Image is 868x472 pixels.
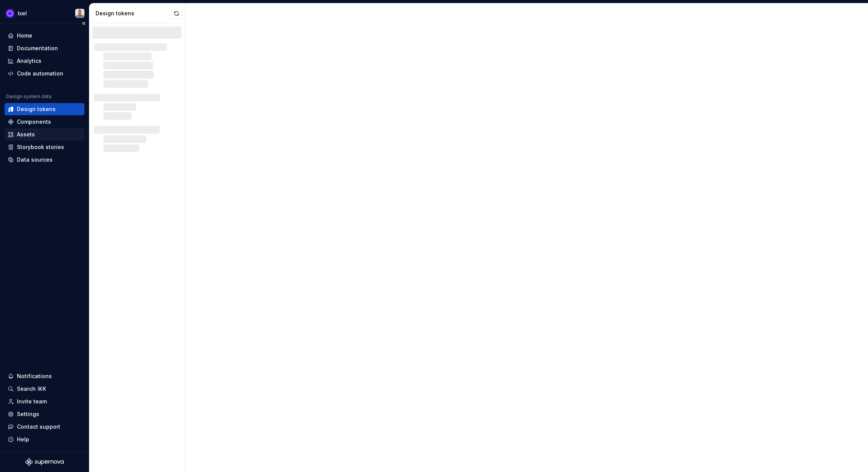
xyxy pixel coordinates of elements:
div: Documentation [17,44,58,52]
div: Search ⌘K [17,385,46,393]
img: 868fd657-9a6c-419b-b302-5d6615f36a2c.png [5,9,15,18]
button: Notifications [5,370,84,382]
div: Analytics [17,57,41,65]
div: Design tokens [17,105,56,113]
div: Help [17,436,29,443]
button: Search ⌘K [5,383,84,395]
a: Assets [5,128,84,141]
button: IxelAlberto Roldán [2,5,87,21]
a: Design tokens [5,103,84,115]
div: Design tokens [96,10,171,17]
a: Invite team [5,395,84,408]
a: Storybook stories [5,141,84,153]
a: Components [5,116,84,128]
button: Contact support [5,421,84,433]
div: Assets [17,131,35,138]
div: Ixel [18,10,27,17]
img: Alberto Roldán [75,9,84,18]
div: Invite team [17,398,47,405]
a: Home [5,29,84,42]
div: Code automation [17,70,63,77]
div: Settings [17,410,39,418]
div: Components [17,118,51,126]
a: Analytics [5,55,84,67]
button: Collapse sidebar [78,18,89,29]
div: Storybook stories [17,143,64,151]
a: Data sources [5,154,84,166]
button: Help [5,433,84,446]
div: Home [17,32,32,39]
div: Notifications [17,372,52,380]
div: Design system data [6,93,51,100]
div: Data sources [17,156,53,164]
a: Code automation [5,67,84,80]
a: Settings [5,408,84,420]
svg: Supernova Logo [25,458,64,466]
div: Contact support [17,423,60,431]
a: Documentation [5,42,84,54]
